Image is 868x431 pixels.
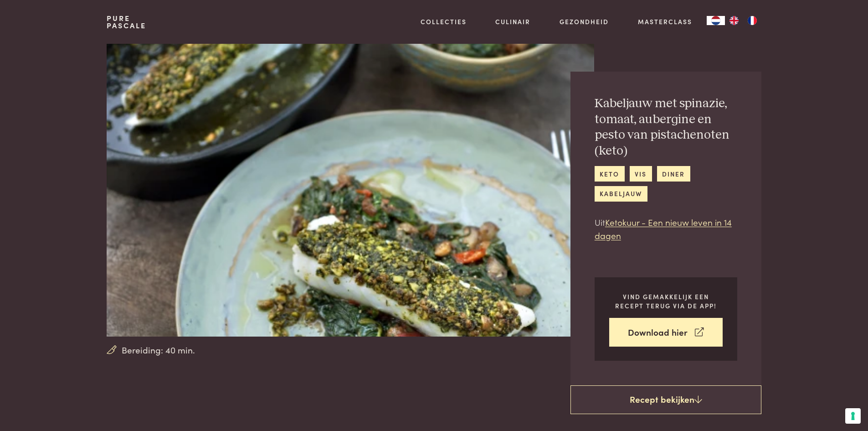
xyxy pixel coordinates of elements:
[570,385,761,415] a: Recept bekijken
[107,44,594,337] img: Kabeljauw met spinazie, tomaat, aubergine en pesto van pistachenoten (keto)
[638,17,692,26] a: Masterclass
[560,17,609,26] a: Gezondheid
[122,343,195,357] span: Bereiding: 40 min.
[595,186,647,201] a: kabeljauw
[707,16,761,25] aside: Language selected: Nederlands
[707,16,725,25] div: Language
[630,166,652,181] a: vis
[107,15,146,29] a: PurePascale
[725,16,743,25] a: EN
[743,16,761,25] a: FR
[421,17,467,26] a: Collecties
[725,16,761,25] ul: Language list
[845,408,861,424] button: Uw voorkeuren voor toestemming voor trackingtechnologieën
[609,318,723,347] a: Download hier
[595,166,625,181] a: keto
[657,166,690,181] a: diner
[595,216,732,241] a: Ketokuur - Een nieuw leven in 14 dagen
[609,292,723,311] p: Vind gemakkelijk een recept terug via de app!
[495,17,530,26] a: Culinair
[595,96,737,159] h2: Kabeljauw met spinazie, tomaat, aubergine en pesto van pistachenoten (keto)
[707,16,725,25] a: NL
[595,216,737,242] p: Uit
